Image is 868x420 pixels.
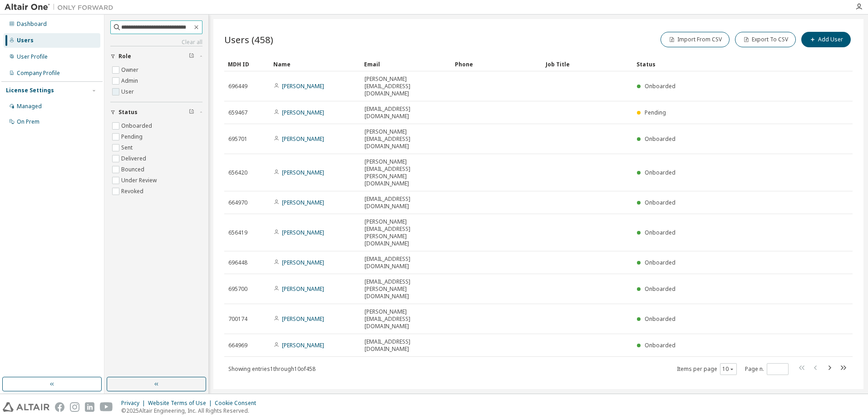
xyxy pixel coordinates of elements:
div: Status [636,57,805,71]
div: License Settings [6,87,54,94]
div: Cookie Consent [215,400,261,407]
span: [EMAIL_ADDRESS][PERSON_NAME][DOMAIN_NAME] [365,278,447,300]
button: Import From CSV [661,32,730,47]
div: On Prem [17,118,39,125]
div: Managed [17,103,42,110]
div: Name [273,57,357,71]
a: [PERSON_NAME] [282,285,324,293]
span: [EMAIL_ADDRESS][DOMAIN_NAME] [365,255,447,270]
span: Onboarded [645,82,676,90]
a: [PERSON_NAME] [282,259,324,266]
span: Clear filter [189,109,194,116]
a: [PERSON_NAME] [282,109,324,116]
img: altair_logo.svg [3,402,49,412]
label: Bounced [121,164,146,175]
span: Pending [645,109,666,116]
img: youtube.svg [100,402,113,412]
span: 700174 [228,315,247,323]
span: Onboarded [645,341,676,349]
label: Delivered [121,153,148,164]
a: [PERSON_NAME] [282,82,324,90]
div: Privacy [121,400,148,407]
a: [PERSON_NAME] [282,169,324,176]
span: [EMAIL_ADDRESS][DOMAIN_NAME] [365,195,447,210]
span: 664969 [228,342,247,349]
label: Admin [121,75,140,86]
div: Job Title [546,57,629,71]
div: Dashboard [17,20,47,28]
button: Role [110,46,202,66]
label: Onboarded [121,120,154,131]
span: Onboarded [645,259,676,266]
span: Onboarded [645,315,676,323]
span: Onboarded [645,285,676,293]
span: 695701 [228,135,247,143]
span: 664970 [228,199,247,206]
span: Onboarded [645,199,676,206]
span: [EMAIL_ADDRESS][DOMAIN_NAME] [365,338,447,353]
img: instagram.svg [70,402,79,412]
span: Page n. [745,363,789,375]
div: Website Terms of Use [148,400,215,407]
img: facebook.svg [55,402,64,412]
button: Status [110,102,202,122]
button: Export To CSV [735,32,796,47]
span: Users (458) [224,33,273,46]
span: 696448 [228,259,247,266]
a: [PERSON_NAME] [282,315,324,323]
span: 656419 [228,229,247,236]
div: Phone [455,57,538,71]
span: [PERSON_NAME][EMAIL_ADDRESS][DOMAIN_NAME] [365,308,447,330]
img: linkedin.svg [85,402,94,412]
span: Clear filter [189,53,194,60]
img: Altair One [5,3,118,12]
span: [PERSON_NAME][EMAIL_ADDRESS][PERSON_NAME][DOMAIN_NAME] [365,158,447,187]
a: Clear all [110,39,202,46]
button: Add User [801,32,851,47]
span: Onboarded [645,229,676,236]
div: Users [17,37,34,44]
div: Email [364,57,448,71]
div: User Profile [17,53,48,60]
a: [PERSON_NAME] [282,341,324,349]
label: User [121,86,136,97]
span: [PERSON_NAME][EMAIL_ADDRESS][PERSON_NAME][DOMAIN_NAME] [365,218,447,247]
label: Sent [121,142,134,153]
span: [EMAIL_ADDRESS][DOMAIN_NAME] [365,105,447,120]
span: 696449 [228,83,247,90]
span: [PERSON_NAME][EMAIL_ADDRESS][DOMAIN_NAME] [365,75,447,97]
span: 659467 [228,109,247,116]
span: Items per page [677,363,737,375]
span: Status [118,109,138,116]
label: Owner [121,65,140,75]
a: [PERSON_NAME] [282,199,324,206]
a: [PERSON_NAME] [282,135,324,143]
div: MDH ID [228,57,266,71]
p: © 2025 Altair Engineering, Inc. All Rights Reserved. [121,407,261,415]
span: Onboarded [645,135,676,143]
label: Pending [121,131,144,142]
span: Onboarded [645,169,676,176]
label: Revoked [121,186,145,197]
div: Company Profile [17,70,60,77]
span: 656420 [228,169,247,176]
span: 695700 [228,285,247,293]
span: Role [118,53,131,60]
span: [PERSON_NAME][EMAIL_ADDRESS][DOMAIN_NAME] [365,128,447,150]
a: [PERSON_NAME] [282,229,324,236]
label: Under Review [121,175,158,186]
button: 10 [722,365,735,373]
span: Showing entries 1 through 10 of 458 [228,365,316,373]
